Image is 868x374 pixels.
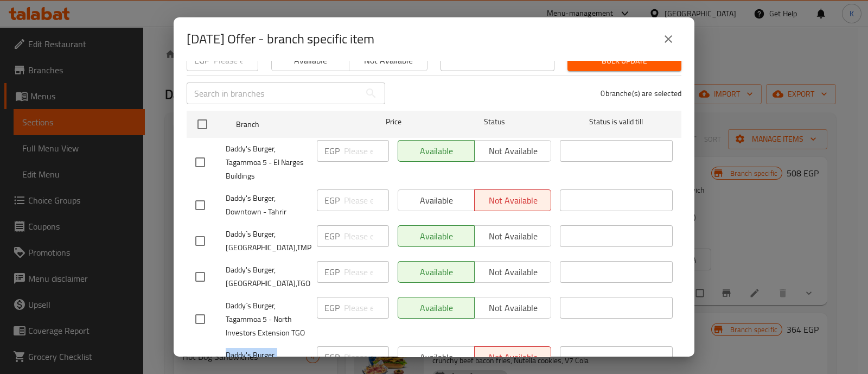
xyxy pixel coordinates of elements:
[226,227,308,255] span: Daddy`s Burger, [GEOGRAPHIC_DATA],TMP
[344,346,389,368] input: Please enter price
[655,26,681,52] button: close
[567,51,681,71] button: Bulk update
[438,115,551,129] span: Status
[324,351,340,364] p: EGP
[194,54,209,67] p: EGP
[324,230,340,243] p: EGP
[226,192,308,219] span: Daddy's Burger, Downtown - Tahrir
[324,194,340,207] p: EGP
[226,299,308,340] span: Daddy`s Burger, Tagammoa 5 - North Investors Extension TGO
[187,30,374,48] h2: [DATE] Offer - branch specific item
[324,144,340,157] p: EGP
[276,53,345,68] span: Available
[354,53,423,68] span: Not available
[324,265,340,278] p: EGP
[576,54,673,68] span: Bulk update
[344,189,389,211] input: Please enter price
[358,115,430,129] span: Price
[344,261,389,283] input: Please enter price
[236,118,349,131] span: Branch
[226,142,308,183] span: Daddy's Burger, Tagammoa 5 - El Narges Buildings
[324,301,340,314] p: EGP
[601,88,681,99] p: 0 branche(s) are selected
[560,115,673,129] span: Status is valid till
[226,263,308,290] span: Daddy's Burger, [GEOGRAPHIC_DATA],TGO
[344,225,389,247] input: Please enter price
[187,83,360,104] input: Search in branches
[344,297,389,319] input: Please enter price
[344,140,389,162] input: Please enter price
